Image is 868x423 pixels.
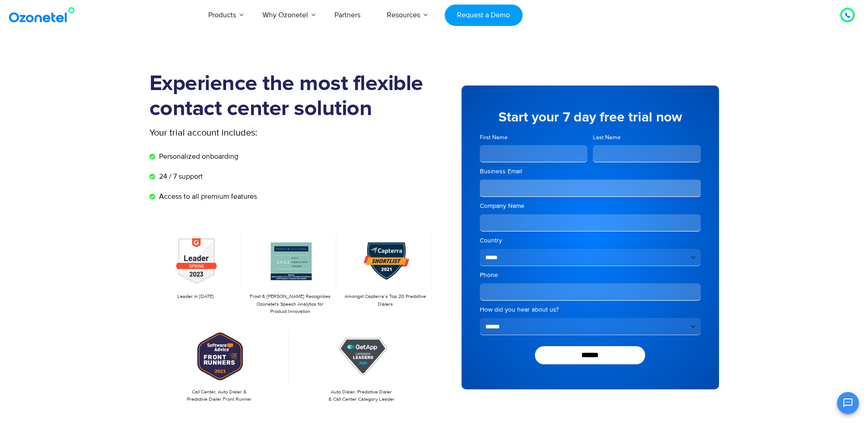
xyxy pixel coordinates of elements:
p: Call Center, Auto Dialer & Predictive Dialer Front Runner [154,388,285,403]
label: Last Name [593,133,701,142]
label: Phone [480,271,701,280]
span: Access to all premium features [157,191,257,202]
label: Company Name [480,201,701,211]
h1: Experience the most flexible contact center solution [149,71,434,121]
button: Open chat [837,392,859,414]
p: Leader in [DATE] [154,293,237,301]
label: Country [480,236,701,245]
span: 24 / 7 support [157,171,203,182]
label: Business Email [480,167,701,176]
label: How did you hear about us? [480,305,701,314]
span: Personalized onboarding [157,151,238,162]
p: Frost & [PERSON_NAME] Recognizes Ozonetel's Speech Analytics for Product Innovation [249,293,332,316]
label: First Name [480,133,588,142]
a: Request a Demo [445,5,523,26]
p: Amongst Capterra’s Top 20 Predictive Dialers [344,293,426,308]
p: Your trial account includes: [149,126,366,140]
p: Auto Dialer, Predictive Dialer & Call Center Category Leader [296,388,427,403]
h5: Start your 7 day free trial now [480,111,701,124]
